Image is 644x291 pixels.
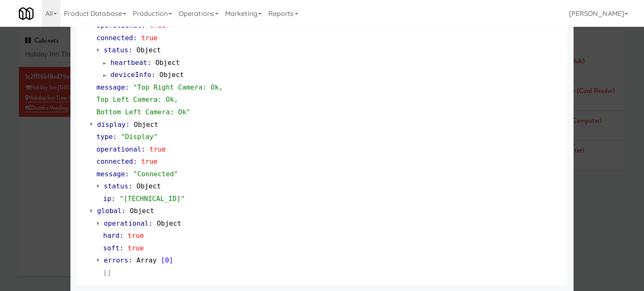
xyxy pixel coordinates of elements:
[119,195,185,203] span: "[TECHNICAL_ID]"
[150,145,166,153] span: true
[127,232,144,239] span: true
[134,121,158,129] span: Object
[97,207,122,215] span: global
[141,145,145,153] span: :
[104,46,128,54] span: status
[159,71,184,79] span: Object
[19,6,34,21] img: Micromart
[130,207,154,215] span: Object
[121,133,158,141] span: "Display"
[141,157,158,165] span: true
[136,182,161,190] span: Object
[136,256,157,264] span: Array
[147,59,151,67] span: :
[104,182,128,190] span: status
[126,121,130,129] span: :
[122,207,126,215] span: :
[103,195,111,203] span: ip
[169,256,173,264] span: ]
[96,83,125,91] span: message
[96,170,125,178] span: message
[133,170,178,178] span: "Connected"
[111,59,148,67] span: heartbeat
[119,232,124,239] span: :
[161,256,165,264] span: [
[125,170,129,178] span: :
[165,256,169,264] span: 0
[128,46,132,54] span: :
[104,219,149,227] span: operational
[96,83,223,116] span: "Top Right Camera: Ok, Top Left Camera: Ok, Bottom Left Camera: Ok"
[156,59,180,67] span: Object
[96,145,141,153] span: operational
[151,71,156,79] span: :
[133,34,138,42] span: :
[96,133,113,141] span: type
[149,219,153,227] span: :
[96,157,133,165] span: connected
[113,133,117,141] span: :
[96,34,133,42] span: connected
[103,232,119,239] span: hard
[125,83,129,91] span: :
[111,71,151,79] span: deviceInfo
[128,182,132,190] span: :
[127,244,144,252] span: true
[157,219,181,227] span: Object
[141,34,158,42] span: true
[133,157,138,165] span: :
[136,46,161,54] span: Object
[103,244,119,252] span: soft
[97,121,126,129] span: display
[128,256,132,264] span: :
[104,256,128,264] span: errors
[111,195,115,203] span: :
[119,244,124,252] span: :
